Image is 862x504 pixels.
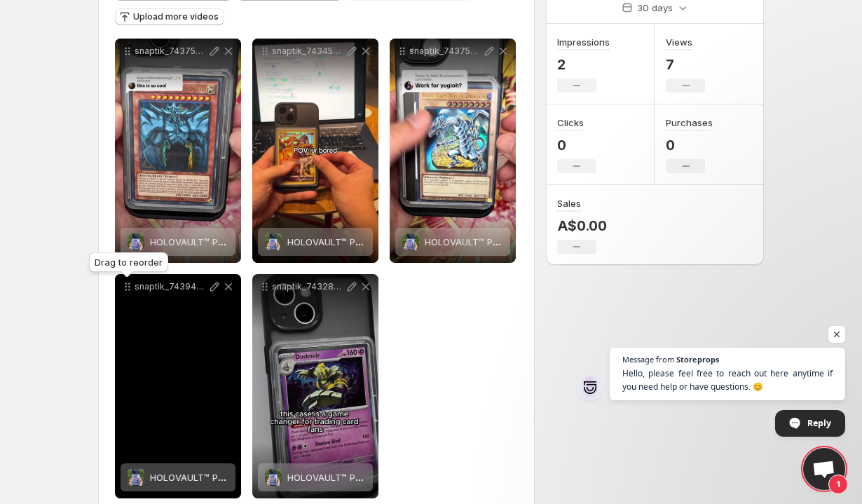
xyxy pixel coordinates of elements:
div: snaptik_7437523332544679198_v2HOLOVAULT™ PREMIUM TCG DISPLAY CASEHOLOVAULT™ PREMIUM TCG DISPLAY CASE [390,39,516,263]
span: HOLOVAULT™ PREMIUM TCG DISPLAY CASE [287,236,479,247]
p: snaptik_7439466143150066974_v2 [135,281,207,292]
div: snaptik_7437574458249940254_v2HOLOVAULT™ PREMIUM TCG DISPLAY CASEHOLOVAULT™ PREMIUM TCG DISPLAY CASE [115,39,241,263]
span: HOLOVAULT™ PREMIUM TCG DISPLAY CASE [425,236,616,247]
h3: Clicks [557,116,584,130]
p: 2 [557,56,610,73]
img: HOLOVAULT™ PREMIUM TCG DISPLAY CASE [402,233,419,250]
span: 1 [828,475,848,494]
span: HOLOVAULT™ PREMIUM TCG DISPLAY CASE [150,472,341,483]
img: HOLOVAULT™ PREMIUM TCG DISPLAY CASE [265,469,282,486]
span: Hello, please feel free to reach out here anytime if you need help or have questions. 😊 [622,367,833,393]
img: HOLOVAULT™ PREMIUM TCG DISPLAY CASE [128,469,144,486]
img: HOLOVAULT™ PREMIUM TCG DISPLAY CASE [128,233,144,250]
p: 0 [557,137,596,154]
button: Upload more videos [115,8,224,25]
h3: Views [666,35,692,49]
div: Open chat [803,448,845,490]
div: snaptik_7439466143150066974_v2HOLOVAULT™ PREMIUM TCG DISPLAY CASEHOLOVAULT™ PREMIUM TCG DISPLAY CASE [115,274,241,498]
p: snaptik_7432896404621757739_v2 [272,281,345,292]
p: snaptik_7434569309260746015_v2 [272,46,345,57]
span: HOLOVAULT™ PREMIUM TCG DISPLAY CASE [150,236,341,247]
span: Upload more videos [133,11,219,22]
h3: Purchases [666,116,713,130]
div: snaptik_7434569309260746015_v2HOLOVAULT™ PREMIUM TCG DISPLAY CASEHOLOVAULT™ PREMIUM TCG DISPLAY CASE [252,39,378,263]
span: Message from [622,355,674,363]
div: snaptik_7432896404621757739_v2HOLOVAULT™ PREMIUM TCG DISPLAY CASEHOLOVAULT™ PREMIUM TCG DISPLAY CASE [252,274,378,498]
span: Storeprops [676,355,719,363]
p: 0 [666,137,713,154]
img: HOLOVAULT™ PREMIUM TCG DISPLAY CASE [265,233,282,250]
span: HOLOVAULT™ PREMIUM TCG DISPLAY CASE [287,472,479,483]
p: A$0.00 [557,217,607,234]
p: 7 [666,56,705,73]
p: 30 days [637,1,673,15]
h3: Impressions [557,35,610,49]
p: snaptik_7437523332544679198_v2 [409,46,482,57]
span: Reply [807,411,831,435]
p: snaptik_7437574458249940254_v2 [135,46,207,57]
h3: Sales [557,196,581,210]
